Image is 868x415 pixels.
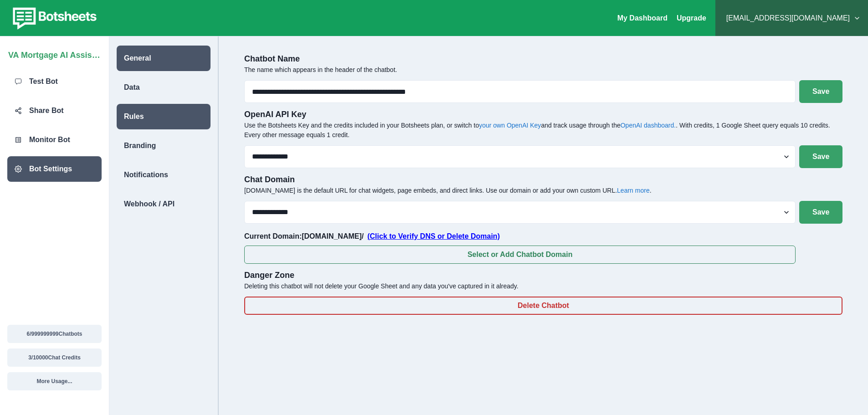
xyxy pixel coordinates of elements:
[29,76,58,87] p: Test Bot
[7,372,102,390] button: More Usage...
[7,5,99,31] img: botsheets-logo.png
[244,121,842,140] p: Use the Botsheets Key and the credits included in your Botsheets plan, or switch to and track usa...
[677,14,706,22] a: Upgrade
[479,122,541,129] a: your own OpenAI Key
[29,164,72,174] p: Bot Settings
[124,53,151,64] p: General
[799,145,842,168] button: Save
[244,174,842,186] p: Chat Domain
[617,14,668,22] a: My Dashboard
[124,199,175,210] p: Webhook / API
[109,191,218,217] a: Webhook / API
[7,325,102,343] button: 6/999999999Chatbots
[124,169,168,180] p: Notifications
[29,134,70,145] p: Monitor Bot
[7,348,102,367] button: 3/10000Chat Credits
[244,269,842,282] p: Danger Zone
[109,133,218,159] a: Branding
[124,140,156,151] p: Branding
[244,65,842,75] p: The name which appears in the header of the chatbot.
[799,80,842,103] button: Save
[621,122,676,129] a: OpenAI dashboard.
[109,162,218,188] a: Notifications
[244,108,842,121] p: OpenAI API Key
[244,282,842,291] p: Deleting this chatbot will not delete your Google Sheet and any data you've captured in it already.
[799,201,842,224] button: Save
[124,82,140,93] p: Data
[244,186,842,195] p: [DOMAIN_NAME] is the default URL for chat widgets, page embeds, and direct links. Use our domain ...
[244,297,842,315] button: Delete Chatbot
[617,187,650,194] a: Learn more
[109,46,218,71] a: General
[109,75,218,100] a: Data
[29,105,64,116] p: Share Bot
[244,53,842,65] p: Chatbot Name
[244,231,796,242] p: Current Domain: [DOMAIN_NAME]/
[109,104,218,129] a: Rules
[723,9,861,27] button: [EMAIL_ADDRESS][DOMAIN_NAME]
[244,246,796,264] button: Select or Add Chatbot Domain
[124,111,144,122] p: Rules
[8,46,101,61] p: VA Mortgage AI Assistant. VA Rates & Answers in seconds!
[367,232,500,240] span: (Click to Verify DNS or Delete Domain)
